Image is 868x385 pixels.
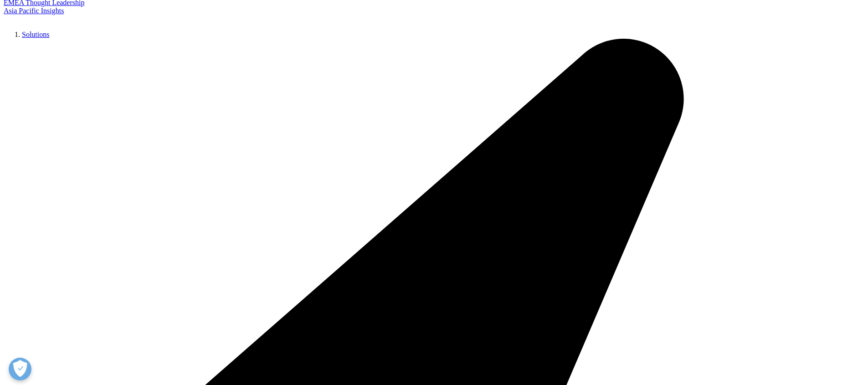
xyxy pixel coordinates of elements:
[9,358,31,380] button: Open Preferences
[22,31,49,38] a: Solutions
[4,7,64,15] a: Asia Pacific Insights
